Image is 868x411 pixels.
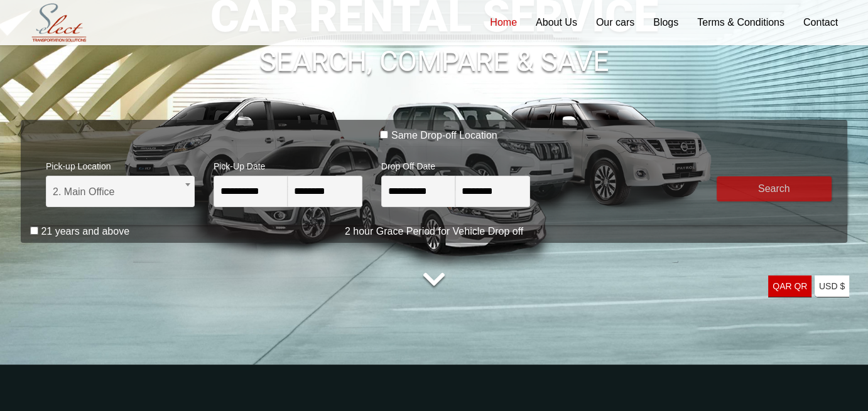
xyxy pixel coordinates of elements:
span: Drop Off Date [381,153,530,176]
p: 2 hour Grace Period for Vehicle Drop off [21,224,847,239]
span: 2. Main Office [53,176,188,208]
span: 2. Main Office [46,176,195,207]
label: 21 years and above [41,225,129,238]
a: USD $ [815,275,849,297]
span: Pick-Up Date [214,153,362,176]
img: Select Rent a Car [24,1,94,45]
span: Pick-up Location [46,153,195,176]
a: QAR QR [768,275,811,297]
h1: SEARCH, COMPARE & SAVE [21,28,847,76]
label: Same Drop-off Location [391,129,497,142]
